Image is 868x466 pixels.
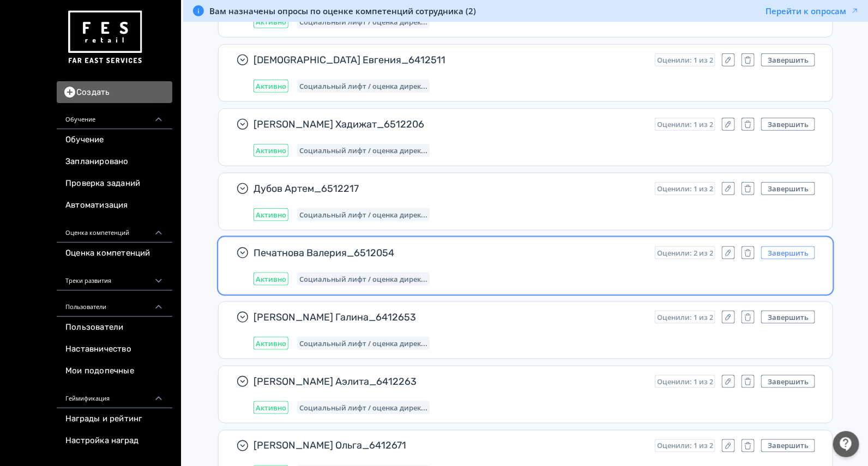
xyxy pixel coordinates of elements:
span: Социальный лифт / оценка директора магазина [299,210,427,219]
button: Завершить [761,53,815,66]
a: Награды и рейтинг [57,408,172,430]
button: Перейти к опросам [765,5,859,16]
span: Социальный лифт / оценка директора магазина [299,339,427,348]
span: Оценили: 1 из 2 [657,56,713,64]
span: Оценили: 1 из 2 [657,441,713,450]
button: Завершить [761,246,815,259]
div: Обучение [57,103,172,129]
a: Мои подопечные [57,360,172,382]
button: Завершить [761,182,815,195]
a: Настройка наград [57,430,172,452]
span: [PERSON_NAME] Галина_6412653 [254,311,646,324]
span: Оценили: 1 из 2 [657,377,713,386]
button: Завершить [761,118,815,131]
span: Активно [256,403,286,412]
a: Проверка заданий [57,173,172,195]
div: Пользователи [57,291,172,317]
button: Завершить [761,439,815,452]
div: Треки развития [57,264,172,291]
a: Запланировано [57,151,172,173]
button: Завершить [761,311,815,324]
span: Социальный лифт / оценка директора магазина [299,275,427,283]
img: https://files.teachbase.ru/system/account/57463/logo/medium-936fc5084dd2c598f50a98b9cbe0469a.png [65,7,144,68]
div: Оценка компетенций [57,216,172,243]
span: [PERSON_NAME] Аэлита_6412263 [254,375,646,388]
a: Наставничество [57,338,172,360]
span: Оценили: 1 из 2 [657,313,713,322]
button: Создать [57,81,172,103]
a: Обучение [57,129,172,151]
span: Оценили: 1 из 2 [657,120,713,129]
span: [PERSON_NAME] Ольга_6412671 [254,439,646,452]
button: Завершить [761,375,815,388]
a: Автоматизация [57,195,172,216]
span: Социальный лифт / оценка директора магазина [299,403,427,412]
span: Оценили: 2 из 2 [657,249,713,257]
span: Активно [256,339,286,348]
span: [DEMOGRAPHIC_DATA] Евгения_6412511 [254,53,646,66]
span: Активно [256,210,286,219]
span: Активно [256,82,286,90]
span: Социальный лифт / оценка директора магазина [299,17,427,26]
span: [PERSON_NAME] Хадижат_6512206 [254,118,646,131]
span: Вам назначены опросы по оценке компетенций сотрудника (2) [209,5,476,16]
div: Геймификация [57,382,172,408]
span: Дубов Артем_6512217 [254,182,646,195]
span: Активно [256,146,286,155]
span: Оценили: 1 из 2 [657,184,713,193]
span: Активно [256,17,286,26]
span: Активно [256,275,286,283]
span: Печатнова Валерия_6512054 [254,246,646,259]
span: Социальный лифт / оценка директора магазина [299,146,427,155]
a: Пользователи [57,317,172,338]
span: Социальный лифт / оценка директора магазина [299,82,427,90]
a: Оценка компетенций [57,243,172,264]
